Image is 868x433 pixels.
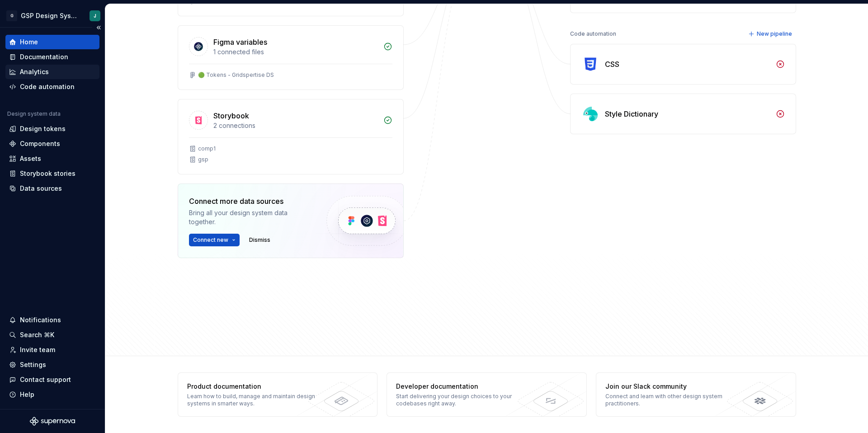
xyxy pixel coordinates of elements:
[178,25,404,90] a: Figma variables1 connected files🟢 Tokens - Gridspertise DS
[20,82,75,91] div: Code automation
[189,196,311,207] div: Connect more data sources
[20,375,71,384] div: Contact support
[213,110,249,121] div: Storybook
[20,154,41,163] div: Assets
[7,110,61,118] div: Design system data
[20,315,61,325] div: Notifications
[5,328,99,342] button: Search ⌘K
[213,47,378,56] div: 1 connected files
[745,28,796,40] button: New pipeline
[20,38,38,47] div: Home
[5,136,99,151] a: Components
[178,372,378,417] a: Product documentationLearn how to build, manage and maintain design systems in smarter ways.
[5,358,99,372] a: Settings
[5,313,99,327] button: Notifications
[20,124,66,133] div: Design tokens
[5,65,99,79] a: Analytics
[189,208,311,226] div: Bring all your design system data together.
[20,139,60,148] div: Components
[570,28,616,40] div: Code automation
[249,236,270,244] span: Dismiss
[5,343,99,357] a: Invite team
[30,417,75,426] svg: Supernova Logo
[20,345,55,354] div: Invite team
[20,52,68,61] div: Documentation
[20,360,46,369] div: Settings
[6,10,17,21] div: G
[187,393,319,407] div: Learn how to build, manage and maintain design systems in smarter ways.
[20,169,75,178] div: Storybook stories
[605,382,737,391] div: Join our Slack community
[198,71,274,79] div: 🟢 Tokens - Gridspertise DS
[605,108,658,119] div: Style Dictionary
[5,35,99,49] a: Home
[20,330,54,339] div: Search ⌘K
[245,234,274,246] button: Dismiss
[20,390,34,399] div: Help
[92,21,105,34] button: Collapse sidebar
[20,184,62,193] div: Data sources
[5,122,99,136] a: Design tokens
[178,99,404,174] a: Storybook2 connectionscomp1gsp
[193,236,228,244] span: Connect new
[387,372,587,417] a: Developer documentationStart delivering your design choices to your codebases right away.
[198,156,208,163] div: gsp
[596,372,796,417] a: Join our Slack communityConnect and learn with other design system practitioners.
[396,382,528,391] div: Developer documentation
[213,37,267,47] div: Figma variables
[5,50,99,64] a: Documentation
[21,11,79,20] div: GSP Design System
[5,387,99,402] button: Help
[5,372,99,387] button: Contact support
[5,181,99,196] a: Data sources
[213,121,378,130] div: 2 connections
[5,166,99,181] a: Storybook stories
[396,393,528,407] div: Start delivering your design choices to your codebases right away.
[198,145,216,152] div: comp1
[187,382,319,391] div: Product documentation
[2,6,103,25] button: GGSP Design SystemJ
[605,393,737,407] div: Connect and learn with other design system practitioners.
[5,151,99,166] a: Assets
[5,80,99,94] a: Code automation
[605,59,619,70] div: CSS
[20,67,49,76] div: Analytics
[94,12,96,19] div: J
[757,30,792,38] span: New pipeline
[189,234,240,246] button: Connect new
